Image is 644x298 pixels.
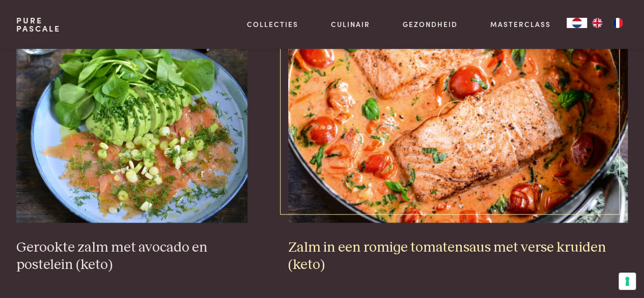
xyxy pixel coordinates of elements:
[288,239,628,274] h3: Zalm in een romige tomatensaus met verse kruiden (keto)
[567,18,628,28] aside: Language selected: Nederlands
[16,239,247,274] h3: Gerookte zalm met avocado en postelein (keto)
[587,18,628,28] ul: Language list
[247,19,298,30] a: Collecties
[16,16,61,33] a: PurePascale
[567,18,587,28] a: NL
[331,19,370,30] a: Culinair
[288,19,628,274] a: Zalm in een romige tomatensaus met verse kruiden (keto) Zalm in een romige tomatensaus met verse ...
[403,19,458,30] a: Gezondheid
[619,273,636,290] button: Uw voorkeuren voor toestemming voor trackingtechnologieën
[567,18,587,28] div: Language
[607,18,628,28] a: FR
[288,19,628,223] img: Zalm in een romige tomatensaus met verse kruiden (keto)
[587,18,607,28] a: EN
[16,19,247,223] img: Gerookte zalm met avocado en postelein (keto)
[16,19,247,274] a: Gerookte zalm met avocado en postelein (keto) Gerookte zalm met avocado en postelein (keto)
[490,19,550,30] a: Masterclass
